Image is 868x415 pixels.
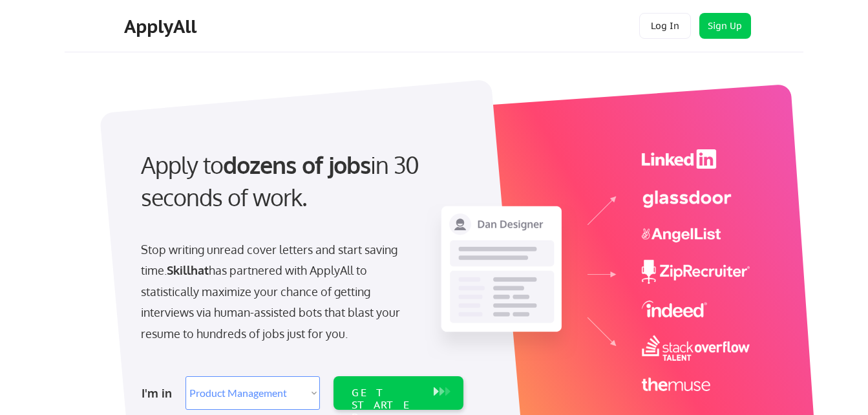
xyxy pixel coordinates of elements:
div: ApplyAll [124,16,200,37]
div: I'm in [142,383,178,403]
button: Sign Up [699,13,751,39]
strong: dozens of jobs [223,150,370,179]
strong: Skillhat [167,263,209,277]
div: Apply to in 30 seconds of work. [141,149,458,214]
button: Log In [639,13,691,39]
div: Stop writing unread cover letters and start saving time. has partnered with ApplyAll to statistic... [141,239,407,344]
